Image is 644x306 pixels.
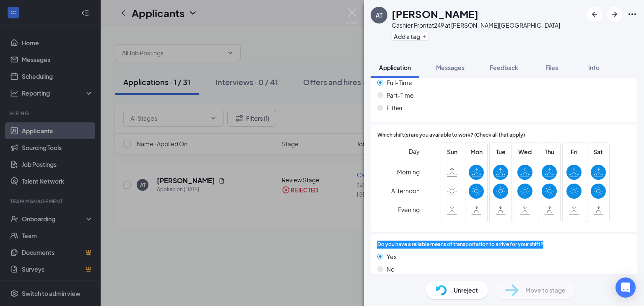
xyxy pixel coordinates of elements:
button: ArrowRight [607,7,622,22]
svg: Ellipses [627,9,637,19]
span: Do you have a reliable means of transportation to arrive for your shift? [377,241,543,249]
button: PlusAdd a tag [392,32,429,41]
svg: Plus [422,34,427,39]
span: Evening [397,202,420,217]
span: Fri [566,147,582,156]
span: Thu [542,147,557,156]
span: Which shift(s) are you available to work? (Check all that apply) [377,131,525,139]
span: Files [545,64,558,71]
span: Move to stage [525,285,566,295]
span: Yes [387,252,397,261]
span: Afternoon [391,183,420,198]
svg: ArrowRight [610,9,620,19]
span: Morning [397,164,420,179]
span: Feedback [490,64,518,71]
div: Cashier Front at 249 at [PERSON_NAME][GEOGRAPHIC_DATA] [392,21,560,29]
span: Full-Time [387,78,412,87]
span: Mon [469,147,484,156]
h1: [PERSON_NAME] [392,7,478,21]
span: Info [588,64,600,71]
span: Either [387,103,403,112]
span: Application [379,64,411,71]
span: No [387,265,395,274]
span: Sun [444,147,460,156]
span: Sat [591,147,606,156]
span: Unreject [454,285,478,295]
button: ArrowLeftNew [587,7,602,22]
svg: ArrowLeftNew [589,9,600,19]
span: Part-Time [387,91,414,100]
div: AT [376,11,382,19]
span: Day [409,147,420,156]
span: Messages [436,64,465,71]
div: Open Intercom Messenger [615,277,636,298]
span: Tue [493,147,508,156]
span: Wed [517,147,532,156]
